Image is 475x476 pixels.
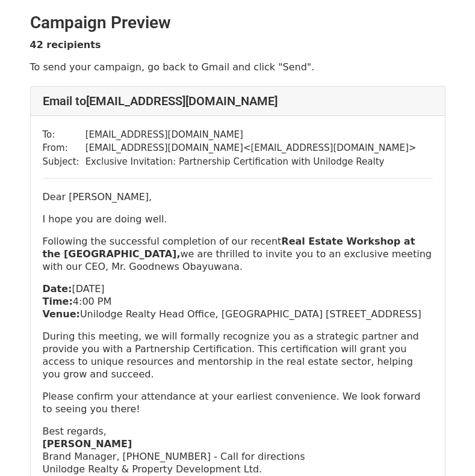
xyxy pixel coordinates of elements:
p: [DATE] 4:00 PM Unilodge Realty Head Office, [GEOGRAPHIC_DATA] [STREET_ADDRESS] [43,282,433,320]
p: During this meeting, we will formally recognize you as a strategic partner and provide you with a... [43,330,433,380]
td: Subject: [43,155,85,169]
td: Exclusive Invitation: Partnership Certification with Unilodge Realty [85,155,417,169]
p: Following the successful completion of our recent we are thrilled to invite you to an exclusive m... [43,235,433,273]
td: To: [43,128,85,142]
p: To send your campaign, go back to Gmail and click "Send". [30,61,446,73]
strong: Venue: [43,308,80,320]
td: From: [43,141,85,155]
strong: Date: [43,283,72,294]
p: Please confirm your attendance at your earliest convenience. We look forward to seeing you there! [43,390,433,415]
p: I hope you are doing well. [43,213,433,225]
strong: 42 recipients [30,39,101,50]
b: [PERSON_NAME] [43,438,132,450]
p: Best regards, Brand Manager, [PHONE_NUMBER] - Call for directions Unilodge Realty & Property Deve... [43,425,433,475]
td: [EMAIL_ADDRESS][DOMAIN_NAME] [85,128,417,142]
strong: Time: [43,296,73,307]
h2: Campaign Preview [30,13,446,33]
p: Dear [PERSON_NAME], [43,191,433,203]
td: [EMAIL_ADDRESS][DOMAIN_NAME] < [EMAIL_ADDRESS][DOMAIN_NAME] > [85,141,417,155]
h4: Email to [EMAIL_ADDRESS][DOMAIN_NAME] [43,94,433,108]
b: Real Estate Workshop at the [GEOGRAPHIC_DATA], [43,236,415,260]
